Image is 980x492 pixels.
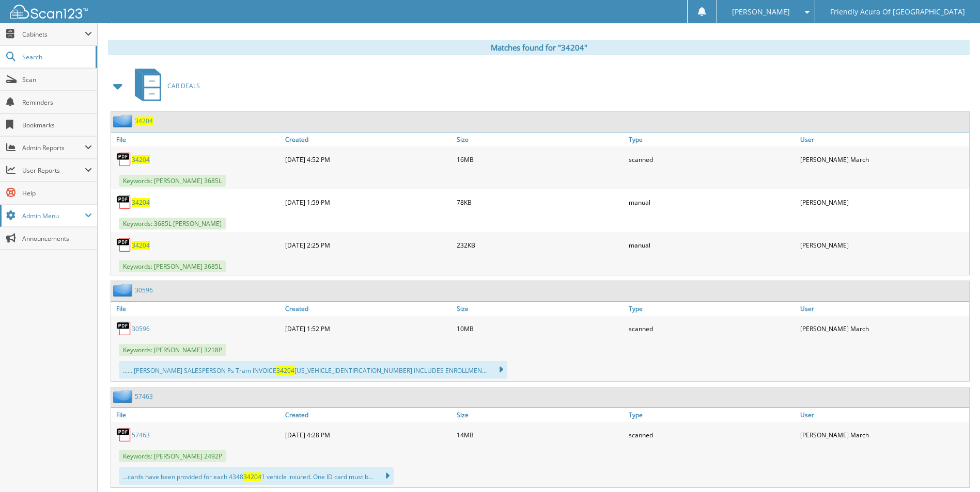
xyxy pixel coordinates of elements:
[111,302,283,316] a: File
[626,318,798,339] div: scanned
[243,472,261,481] span: 34204
[113,284,135,297] img: folder2.png
[22,189,92,198] span: Help
[283,133,454,146] a: Created
[108,40,970,55] div: Matches found for "34204"
[111,133,283,146] a: File
[22,211,85,220] span: Admin Menu
[798,133,969,146] a: User
[116,194,132,210] img: PDF.png
[626,192,798,212] div: manual
[283,192,454,212] div: [DATE] 1:59 PM
[798,302,969,316] a: User
[119,175,226,187] span: Keywords: [PERSON_NAME] 3685L
[454,318,626,339] div: 10MB
[116,427,132,442] img: PDF.png
[129,65,200,106] a: CAR DEALS
[119,361,507,379] div: ...... [PERSON_NAME] SALESPERSON Ps Tram INVOICE [US_VEHICLE_IDENTIFICATION_NUMBER] INCLUDES ENRO...
[22,98,92,107] span: Reminders
[119,450,226,462] span: Keywords: [PERSON_NAME] 2492P
[626,133,798,146] a: Type
[132,155,150,164] a: 34204
[116,321,132,336] img: PDF.png
[798,192,969,212] div: [PERSON_NAME]
[119,260,226,272] span: Keywords: [PERSON_NAME] 3685L
[22,53,90,61] span: Search
[135,286,153,294] a: 30596
[454,424,626,445] div: 14MB
[283,235,454,255] div: [DATE] 2:25 PM
[113,390,135,403] img: folder2.png
[798,149,969,170] div: [PERSON_NAME] March
[283,408,454,422] a: Created
[10,5,88,19] img: scan123-logo-white.svg
[798,424,969,445] div: [PERSON_NAME] March
[283,302,454,316] a: Created
[116,237,132,253] img: PDF.png
[732,9,790,15] span: [PERSON_NAME]
[119,467,394,485] div: ...cards have been provided for each 4348 1 vehicle insured. One ID card must b...
[798,235,969,255] div: [PERSON_NAME]
[119,344,226,356] span: Keywords: [PERSON_NAME] 3218P
[626,424,798,445] div: scanned
[928,442,980,492] iframe: Chat Widget
[119,218,226,229] span: Keywords: 3685L [PERSON_NAME]
[798,318,969,339] div: [PERSON_NAME] March
[116,152,132,167] img: PDF.png
[167,81,200,90] span: CAR DEALS
[132,431,150,439] a: 57463
[22,166,85,175] span: User Reports
[276,366,294,375] span: 34204
[454,149,626,170] div: 16MB
[283,318,454,339] div: [DATE] 1:52 PM
[283,424,454,445] div: [DATE] 4:28 PM
[626,149,798,170] div: scanned
[111,408,283,422] a: File
[132,198,150,207] a: 34204
[22,143,85,152] span: Admin Reports
[454,192,626,212] div: 78KB
[626,302,798,316] a: Type
[22,30,85,39] span: Cabinets
[454,133,626,146] a: Size
[454,302,626,316] a: Size
[22,234,92,243] span: Announcements
[798,408,969,422] a: User
[132,241,150,250] a: 34204
[454,235,626,255] div: 232KB
[113,114,135,127] img: folder2.png
[454,408,626,422] a: Size
[22,121,92,129] span: Bookmarks
[22,75,92,84] span: Scan
[283,149,454,170] div: [DATE] 4:52 PM
[830,9,965,15] span: Friendly Acura Of [GEOGRAPHIC_DATA]
[132,324,150,333] a: 30596
[626,235,798,255] div: manual
[626,408,798,422] a: Type
[135,117,153,125] a: 34204
[135,392,153,401] a: 57463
